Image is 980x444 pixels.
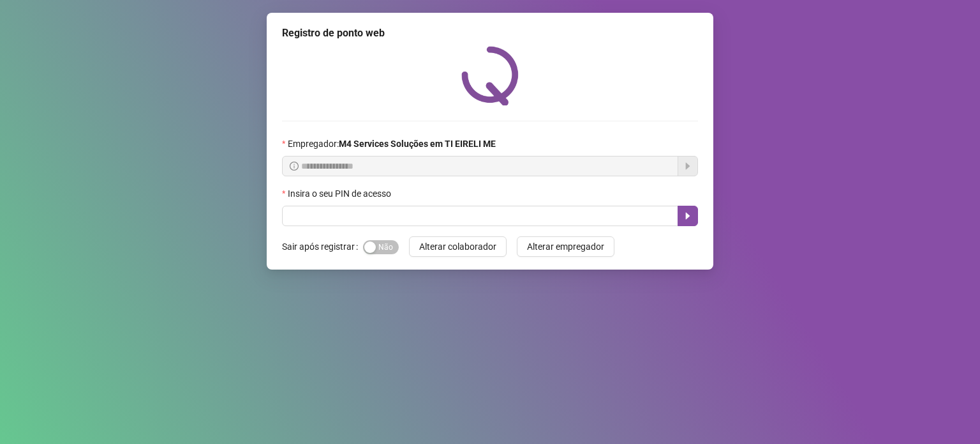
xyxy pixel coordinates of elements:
button: Alterar colaborador [409,236,507,257]
span: info-circle [290,162,299,171]
label: Insira o seu PIN de acesso [282,187,399,201]
span: Alterar colaborador [419,240,496,254]
span: Alterar empregador [527,240,604,254]
span: caret-right [683,211,693,221]
img: QRPoint [461,46,519,105]
span: Empregador : [288,137,496,151]
div: Registro de ponto web [282,26,698,41]
strong: M4 Services Soluções em TI EIRELI ME [339,139,496,149]
button: Alterar empregador [517,236,614,257]
label: Sair após registrar [282,236,363,257]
